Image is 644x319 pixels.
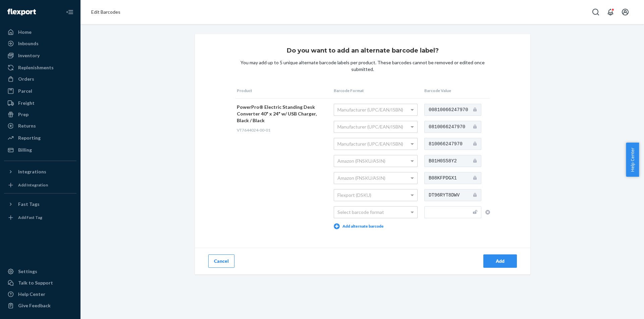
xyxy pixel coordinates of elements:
[489,258,511,264] div: Add
[237,128,270,133] span: VT7644024-00-01
[4,109,76,120] a: Prep
[604,5,617,19] button: Open notifications
[4,289,76,300] a: Help Center
[4,212,76,223] a: Add Fast Tag
[4,62,76,73] a: Replenishments
[334,121,417,133] div: Manufacturer (UPC/EAN/ISBN)
[18,280,53,286] div: Talk to Support
[334,207,417,218] div: Select barcode format
[519,128,644,319] iframe: To enrich screen reader interactions, please activate Accessibility in Grammarly extension settings
[334,138,417,150] div: Manufacturer (UPC/EAN/ISBN)
[4,166,76,177] button: Integrations
[619,5,632,19] button: Open account menu
[18,135,41,141] div: Reporting
[18,201,40,208] div: Fast Tags
[483,254,517,268] button: Add
[18,111,29,118] div: Prep
[18,76,34,82] div: Orders
[86,3,126,21] ol: breadcrumbs
[18,100,35,106] div: Freight
[18,52,40,59] div: Inventory
[332,83,423,99] th: Barcode Format
[334,155,417,167] div: Amazon (FNSKU/ASIN)
[208,254,234,268] button: Cancel
[63,5,76,19] button: Close Navigation
[423,83,490,99] th: Barcode Value
[235,59,490,73] div: You may add up to 5 unique alternate barcode labels per product. These barcodes cannot be removed...
[4,86,76,96] a: Parcel
[334,104,417,115] div: Manufacturer (UPC/EAN/ISBN)
[7,9,36,15] img: Flexport logo
[4,145,76,155] a: Billing
[18,64,54,71] div: Replenishments
[4,266,76,277] a: Settings
[235,83,332,99] th: Product
[18,291,45,298] div: Help Center
[334,223,384,229] button: Add alternate barcode
[4,277,76,288] button: Talk to Support
[4,133,76,143] a: Reporting
[235,48,490,54] h1: Do you want to add an alternate barcode label?
[4,50,76,61] a: Inventory
[18,182,48,188] div: Add Integration
[18,215,42,220] div: Add Fast Tag
[334,172,417,184] div: Amazon (FNSKU/ASIN)
[18,29,32,35] div: Home
[18,302,51,309] div: Give Feedback
[4,300,76,311] button: Give Feedback
[589,5,602,19] button: Open Search Box
[4,27,76,37] a: Home
[334,189,417,201] div: Flexport (DSKU)
[18,168,46,175] div: Integrations
[18,40,39,47] div: Inbounds
[237,104,327,124] div: PowerPro® Electric Standing Desk Converter 40" x 24" w/ USB Charger, Black / Black
[18,147,32,153] div: Billing
[91,9,120,15] span: Edit Barcodes
[4,199,76,210] button: Fast Tags
[4,121,76,131] a: Returns
[4,180,76,190] a: Add Integration
[18,88,32,94] div: Parcel
[4,38,76,49] a: Inbounds
[4,98,76,108] a: Freight
[18,123,36,129] div: Returns
[18,268,37,275] div: Settings
[4,74,76,84] a: Orders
